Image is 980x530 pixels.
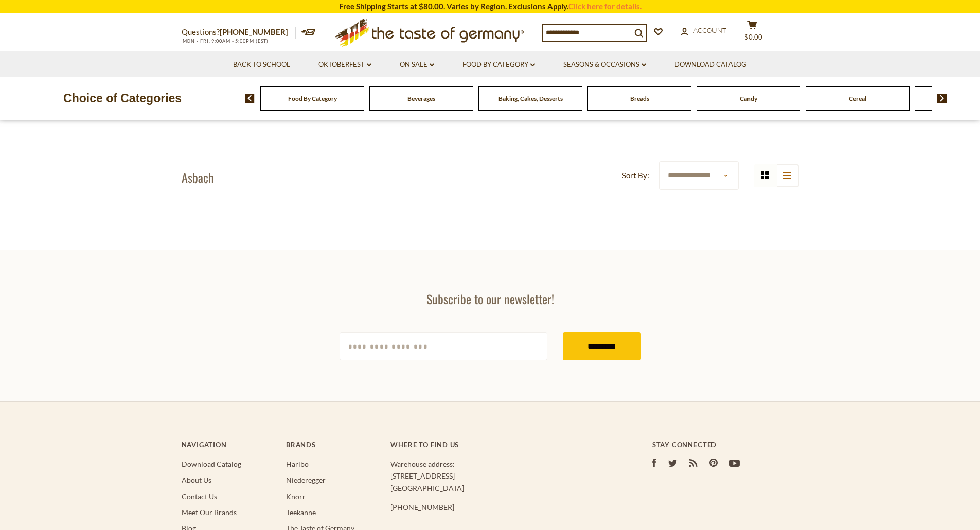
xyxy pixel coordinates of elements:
a: Cereal [849,95,866,102]
a: Download Catalog [674,59,746,70]
span: $0.00 [744,33,762,41]
a: Knorr [286,492,306,501]
span: MON - FRI, 9:00AM - 5:00PM (EST) [182,38,269,44]
p: Warehouse address: [STREET_ADDRESS] [GEOGRAPHIC_DATA] [390,458,611,494]
a: Contact Us [182,492,217,501]
a: [PHONE_NUMBER] [220,27,288,36]
a: On Sale [400,59,434,70]
h4: Navigation [182,441,276,449]
a: Food By Category [288,95,337,102]
p: Questions? [182,26,296,39]
a: Teekanne [286,508,316,517]
img: previous arrow [245,94,255,103]
h4: Where to find us [390,441,611,449]
h3: Subscribe to our newsletter! [340,291,641,306]
a: Back to School [233,59,290,70]
a: Niederegger [286,476,326,484]
h1: Asbach [182,170,214,185]
span: Account [693,26,726,34]
h4: Brands [286,441,380,449]
label: Sort By: [622,169,649,182]
button: $0.00 [737,20,768,46]
a: Candy [740,95,757,102]
img: next arrow [937,94,947,103]
p: [PHONE_NUMBER] [390,501,611,513]
a: Food By Category [462,59,535,70]
a: Account [681,25,726,36]
a: Meet Our Brands [182,508,237,517]
a: Click here for details. [568,2,642,11]
a: Beverages [407,95,435,102]
a: About Us [182,476,211,484]
a: Download Catalog [182,460,241,468]
h4: Stay Connected [652,441,799,449]
a: Baking, Cakes, Desserts [498,95,563,102]
a: Seasons & Occasions [563,59,646,70]
a: Breads [630,95,649,102]
a: Haribo [286,460,309,468]
a: Oktoberfest [318,59,371,70]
